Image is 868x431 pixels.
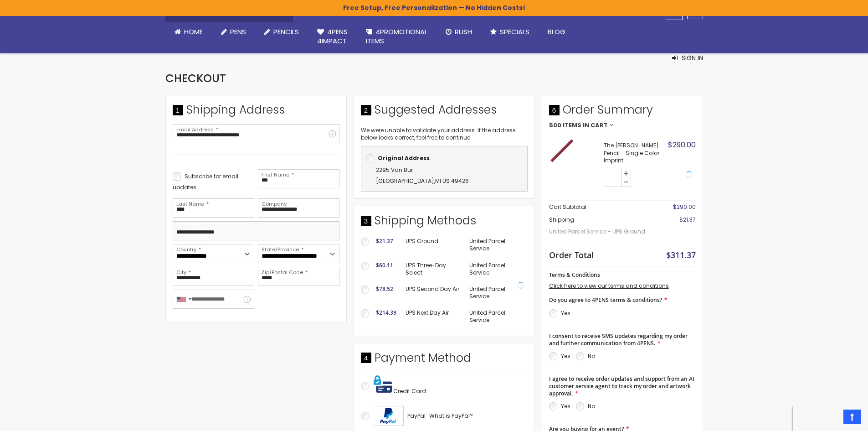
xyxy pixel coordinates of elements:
[165,71,226,86] span: Checkout
[407,412,426,420] span: PayPal
[429,412,473,420] span: What is PayPal?
[376,166,413,174] span: 2295 Van Bur
[401,305,465,328] td: UPS Next Day Air
[604,142,666,164] strong: The [PERSON_NAME] Pencil - Single Color Imprint
[451,177,469,185] span: 49426
[549,332,688,347] span: I consent to receive SMS updates regarding my order and further communication from 4PENS.
[549,375,694,397] span: I agree to receive order updates and support from an AI customer service agent to track my order ...
[429,410,473,421] a: What is PayPal?
[465,281,527,305] td: United Parcel Service
[361,213,528,233] div: Shipping Methods
[393,387,426,395] span: Credit Card
[401,281,465,305] td: UPS Second Day Air
[230,27,246,36] span: Pens
[465,305,527,328] td: United Parcel Service
[437,22,481,42] a: Rush
[481,22,539,42] a: Specials
[500,27,529,36] span: Specials
[793,406,868,431] iframe: Google Customer Reviews
[401,233,465,257] td: UPS Ground
[672,53,703,62] button: Sign In
[173,102,339,122] div: Shipping Address
[588,402,595,410] label: No
[373,406,404,426] img: Acceptance Mark
[357,22,437,52] a: 4PROMOTIONALITEMS
[366,27,427,46] span: 4PROMOTIONAL ITEMS
[361,350,528,370] div: Payment Method
[549,102,696,122] span: Order Summary
[668,140,696,150] span: $290.00
[317,27,348,46] span: 4Pens 4impact
[378,154,430,162] b: Original Address
[442,177,450,185] span: US
[561,352,570,360] label: Yes
[165,22,212,42] a: Home
[673,203,696,211] span: $290.00
[561,402,570,410] label: Yes
[539,22,575,42] a: Blog
[561,309,570,317] label: Yes
[401,257,465,281] td: UPS Three-Day Select
[549,271,600,279] span: Terms & Conditions
[563,122,608,129] span: Items in Cart
[465,233,527,257] td: United Parcel Service
[549,138,574,163] img: The Carpenter Pencil - Single Color Imprint-Red
[548,27,565,36] span: Blog
[549,296,662,304] span: Do you agree to 4PENS terms & conditions?
[549,201,651,214] th: Cart Subtotal
[666,249,696,260] span: $311.37
[682,53,703,62] span: Sign In
[376,237,393,245] span: $21.37
[376,309,396,317] span: $214.39
[549,223,651,240] span: United Parcel Service - UPS Ground
[549,122,561,129] span: 500
[376,177,434,185] span: [GEOGRAPHIC_DATA]
[549,248,594,260] strong: Order Total
[366,165,523,187] div: ,
[173,290,194,308] div: United States: +1
[212,22,255,42] a: Pens
[308,22,357,52] a: 4Pens4impact
[455,27,472,36] span: Rush
[374,375,392,393] img: Pay with credit card
[588,352,595,360] label: No
[273,27,299,36] span: Pencils
[184,27,203,36] span: Home
[361,102,528,122] div: Suggested Addresses
[679,216,696,223] span: $21.37
[361,127,528,141] p: We were unable to validate your address. If the address below looks correct, feel free to continue.
[549,282,669,290] a: Click here to view our terms and conditions
[173,172,238,191] span: Subscribe for email updates
[549,216,574,223] span: Shipping
[376,285,393,293] span: $78.52
[435,177,441,185] span: MI
[465,257,527,281] td: United Parcel Service
[255,22,308,42] a: Pencils
[376,261,393,269] span: $60.11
